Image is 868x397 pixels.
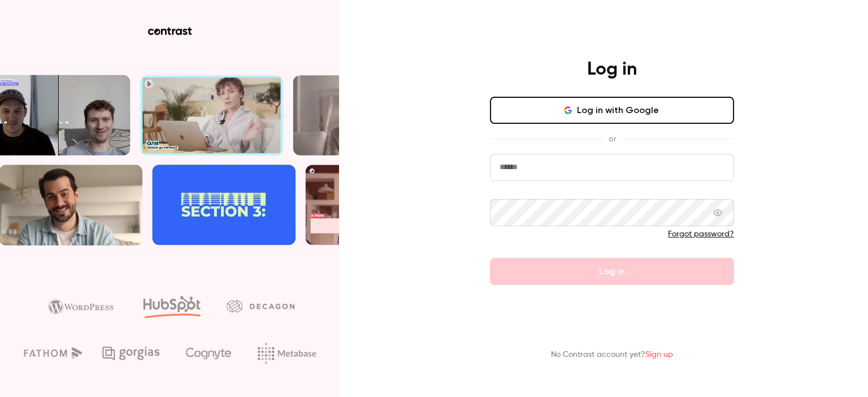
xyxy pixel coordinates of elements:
p: No Contrast account yet? [551,349,673,361]
img: decagon [227,300,294,312]
a: Forgot password? [668,230,734,238]
button: Log in with Google [490,97,734,124]
span: or [603,133,622,145]
h4: Log in [587,58,637,81]
a: Sign up [645,351,673,359]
